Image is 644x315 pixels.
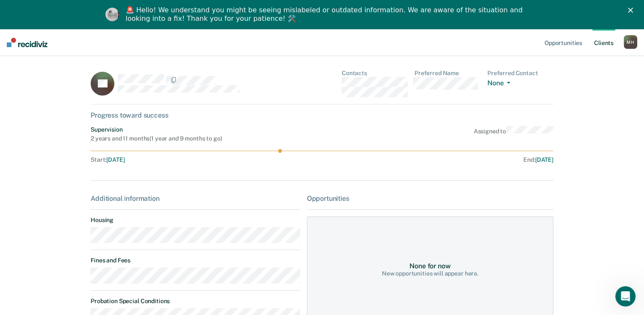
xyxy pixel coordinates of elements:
[91,217,300,224] dt: Housing
[7,38,47,47] img: Recidiviz
[543,29,584,56] a: Opportunities
[624,35,637,49] button: MH
[409,262,451,270] div: None for now
[91,111,553,119] div: Progress toward success
[91,156,322,163] div: Start :
[126,6,525,23] div: 🚨 Hello! We understand you might be seeing mislabeled or outdated information. We are aware of th...
[487,70,553,77] dt: Preferred Contact
[487,79,514,89] button: None
[307,194,553,202] div: Opportunities
[91,126,222,133] div: Supervision
[615,286,636,307] iframe: Intercom live chat
[91,135,222,142] div: 2 years and 11 months ( 1 year and 9 months to go )
[91,257,300,264] dt: Fines and Fees
[592,29,615,56] a: Clients
[326,156,553,163] div: End :
[624,35,637,49] div: M H
[105,8,119,21] img: Profile image for Kim
[91,298,300,305] dt: Probation Special Conditions
[535,156,553,163] span: [DATE]
[106,156,124,163] span: [DATE]
[91,194,300,202] div: Additional information
[628,8,636,13] div: Close
[342,70,408,77] dt: Contacts
[382,270,478,277] div: New opportunities will appear here.
[415,70,481,77] dt: Preferred Name
[474,126,553,142] div: Assigned to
